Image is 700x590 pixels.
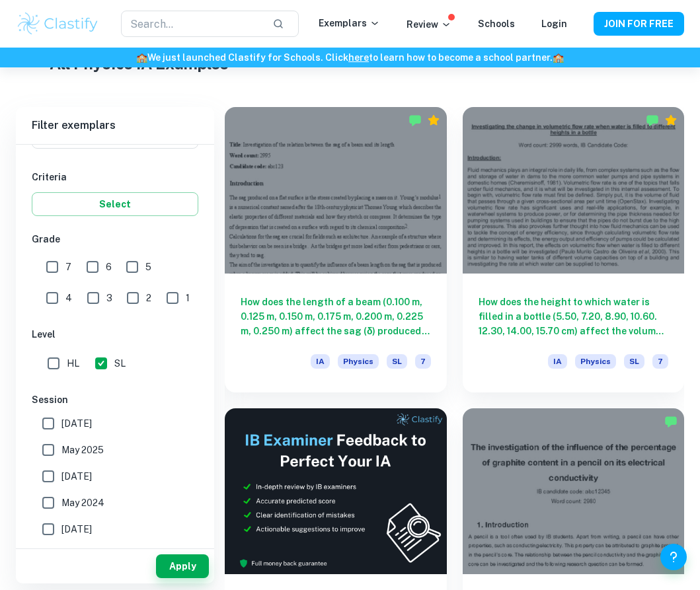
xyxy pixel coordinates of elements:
span: 7 [65,260,71,274]
img: Clastify logo [16,11,100,37]
h6: Filter exemplars [16,107,214,144]
span: SL [624,354,644,369]
span: 7 [652,354,668,369]
input: Search... [121,11,262,37]
h6: How does the height to which water is filled in a bottle (5.50, 7.20, 8.90, 10.60. 12.30, 14.00, ... [479,295,669,338]
span: [DATE] [61,469,92,484]
span: IA [311,354,330,369]
button: Help and Feedback [660,544,687,570]
span: SL [114,356,126,371]
img: Thumbnail [225,408,447,575]
span: 🏫 [553,52,564,63]
a: Schools [478,18,515,29]
span: [DATE] [61,522,92,536]
a: How does the length of a beam (0.100 m, 0.125 m, 0.150 m, 0.175 m, 0.200 m, 0.225 m, 0.250 m) aff... [225,107,447,392]
span: Physics [338,354,379,369]
h6: Session [32,392,198,407]
img: Marked [664,415,678,428]
img: Marked [646,114,659,127]
img: Marked [408,114,422,127]
span: [DATE] [61,416,92,431]
a: Login [541,18,567,29]
span: 5 [145,260,151,274]
span: May 2025 [61,443,104,457]
span: SL [387,354,407,369]
h6: Level [32,327,198,342]
span: 7 [415,354,431,369]
span: IA [548,354,567,369]
button: JOIN FOR FREE [594,12,684,36]
h6: Criteria [32,170,198,184]
h6: Grade [32,232,198,246]
p: Review [407,17,451,32]
h6: How does the length of a beam (0.100 m, 0.125 m, 0.150 m, 0.175 m, 0.200 m, 0.225 m, 0.250 m) aff... [241,295,431,338]
p: Exemplars [319,16,380,30]
span: 3 [106,291,112,305]
h6: We just launched Clastify for Schools. Click to learn how to become a school partner. [3,50,697,65]
span: 🏫 [136,52,147,63]
div: Premium [664,114,678,127]
span: HL [67,356,79,371]
span: May 2024 [61,496,104,510]
button: Select [32,192,198,216]
a: How does the height to which water is filled in a bottle (5.50, 7.20, 8.90, 10.60. 12.30, 14.00, ... [463,107,685,392]
span: 1 [186,291,190,305]
span: Physics [575,354,616,369]
a: here [348,52,369,63]
span: 4 [65,291,72,305]
div: Premium [427,114,440,127]
button: Apply [156,554,209,578]
span: 2 [146,291,151,305]
span: 6 [106,260,112,274]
